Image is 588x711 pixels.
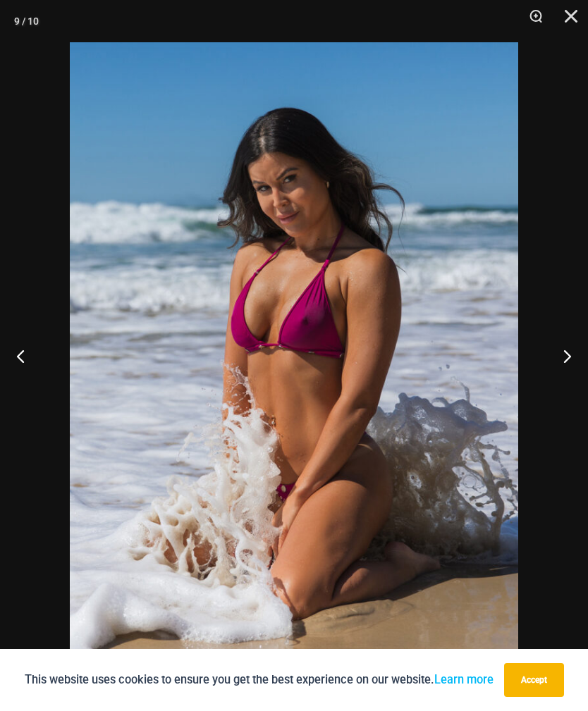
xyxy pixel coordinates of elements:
button: Accept [504,663,564,697]
div: 9 / 10 [14,11,39,32]
p: This website uses cookies to ensure you get the best experience on our website. [25,670,494,689]
a: Learn more [434,673,494,686]
button: Next [535,321,588,391]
